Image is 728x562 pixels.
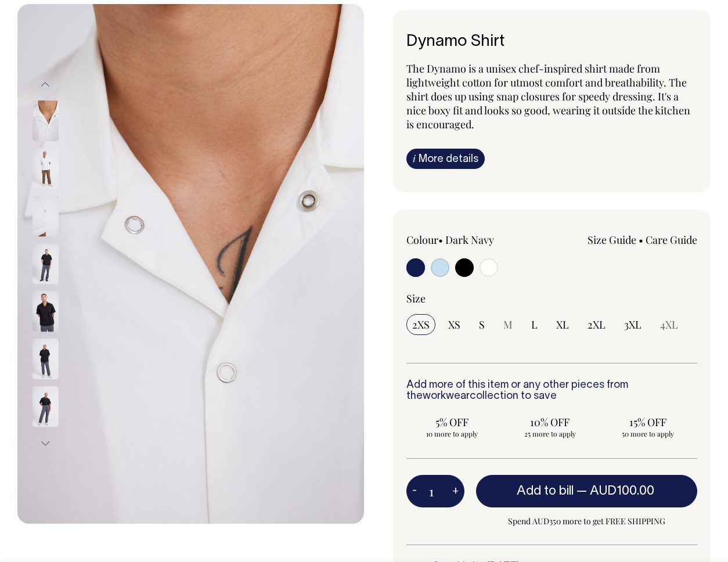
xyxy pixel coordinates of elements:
button: Previous [37,71,54,98]
span: L [531,318,538,332]
img: black [33,291,59,332]
button: Add to bill —AUD100.00 [476,475,697,507]
button: Next [37,431,54,457]
span: XL [556,318,569,332]
span: M [503,318,513,332]
img: black [33,244,59,284]
input: XL [550,314,575,335]
input: 4XL [654,314,684,335]
div: Size [406,291,697,305]
span: 5% OFF [412,415,492,429]
a: workwear [423,391,470,401]
span: i [413,152,416,164]
input: M [498,314,518,335]
span: — [576,485,657,497]
input: L [525,314,543,335]
span: Spend AUD350 more to get FREE SHIPPING [476,514,697,528]
img: black [33,339,59,380]
input: S [473,314,491,335]
span: S [479,318,485,332]
a: Size Guide [588,233,636,247]
span: • [438,233,443,247]
span: 4XL [660,318,678,332]
span: 3XL [624,318,641,332]
span: • [639,233,643,247]
button: - [406,480,423,503]
a: iMore details [406,149,485,169]
span: 15% OFF [608,415,688,429]
h6: Dynamo Shirt [406,33,697,51]
img: off-white [33,196,59,237]
span: 10 more to apply [412,429,492,438]
span: 25 more to apply [510,429,590,438]
span: 10% OFF [510,415,590,429]
h6: Add more of this item or any other pieces from the collection to save [406,380,697,403]
label: Dark Navy [445,233,494,247]
input: 15% OFF 50 more to apply [603,412,694,442]
div: Colour [406,233,522,247]
img: black [33,387,59,427]
span: Add to bill [517,485,574,497]
button: + [446,480,464,503]
span: XS [448,318,460,332]
span: AUD100.00 [590,485,654,497]
span: 50 more to apply [608,429,688,438]
span: 2XL [588,318,606,332]
input: 2XS [406,314,435,335]
input: 5% OFF 10 more to apply [406,412,498,442]
img: off-white [17,4,364,524]
img: off-white [33,101,59,142]
span: The Dynamo is a unisex chef-inspired shirt made from lightweight cotton for utmost comfort and br... [406,62,690,131]
input: 2XL [582,314,611,335]
img: off-white [33,149,59,189]
input: 10% OFF 25 more to apply [504,412,596,442]
a: Care Guide [646,233,697,247]
input: XS [442,314,466,335]
span: 2XS [412,318,430,332]
input: 3XL [618,314,647,335]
